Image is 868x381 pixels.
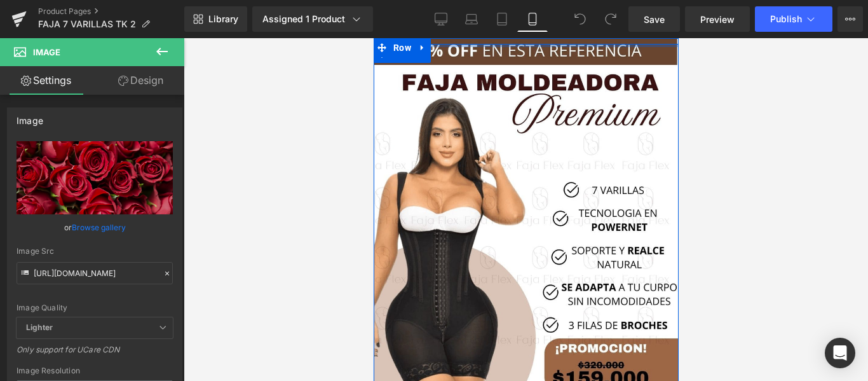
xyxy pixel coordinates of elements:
span: Preview [700,13,735,26]
a: Desktop [426,6,456,32]
a: Laptop [456,6,487,32]
div: Image [17,108,43,126]
span: Save [644,13,665,26]
span: FAJA 7 VARILLAS TK 2 [38,19,136,29]
div: or [17,221,173,234]
span: Image [33,47,60,57]
div: Image Quality [17,303,173,312]
a: Preview [685,6,750,32]
div: Image Src [17,247,173,256]
span: Library [208,13,238,25]
div: Open Intercom Messenger [825,338,855,368]
a: Mobile [517,6,548,32]
span: Publish [770,14,802,24]
a: Design [95,66,187,95]
a: Tablet [487,6,517,32]
button: More [837,6,863,32]
button: Publish [755,6,832,32]
a: Product Pages [38,6,184,17]
button: Redo [598,6,623,32]
a: New Library [184,6,247,32]
div: Assigned 1 Product [262,13,363,25]
div: Only support for UCare CDN [17,345,173,363]
input: Link [17,262,173,284]
div: Image Resolution [17,366,173,375]
a: Browse gallery [72,216,126,239]
button: Undo [567,6,593,32]
b: Lighter [26,322,53,332]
